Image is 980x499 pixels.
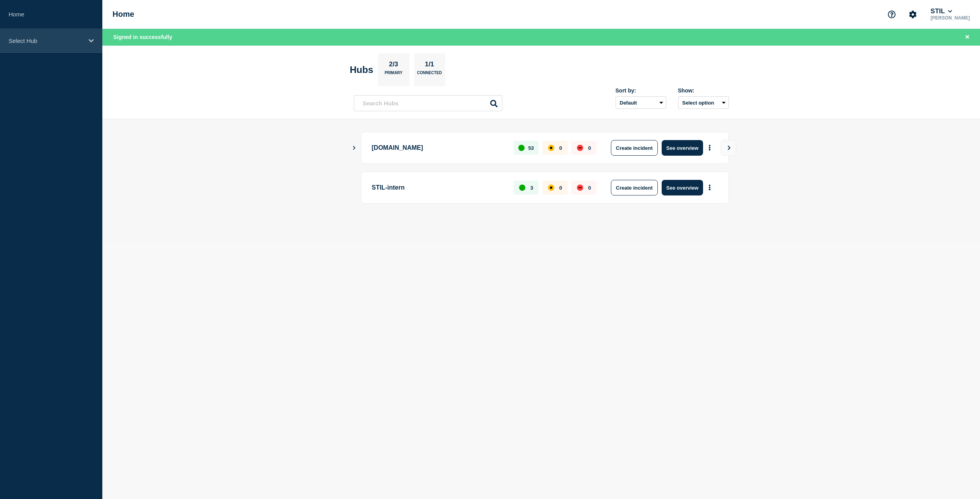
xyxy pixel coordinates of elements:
button: More actions [705,181,715,195]
div: down [577,185,583,191]
button: STIL [929,7,953,15]
button: Select option [678,96,729,109]
p: Primary [385,71,403,79]
div: affected [548,145,554,151]
p: Connected [417,71,442,79]
h1: Home [112,10,134,19]
select: Sort by [616,96,666,109]
p: [DOMAIN_NAME] [372,140,505,156]
button: View [721,140,736,156]
span: Signed in successfully [113,34,172,40]
div: Show: [678,87,729,94]
p: 0 [559,145,562,151]
button: Create incident [611,180,658,195]
p: 0 [588,185,591,191]
button: Close banner [962,33,972,42]
div: up [519,185,525,191]
div: Sort by: [616,87,666,94]
p: 1/1 [422,60,437,71]
p: 3 [530,185,533,191]
div: affected [548,185,554,191]
p: [PERSON_NAME] [929,15,971,21]
button: See overview [662,140,703,156]
button: See overview [662,180,703,195]
button: Create incident [611,140,658,156]
p: 0 [559,185,562,191]
button: Support [884,6,900,23]
div: up [518,145,525,151]
h2: Hubs [350,64,373,75]
button: More actions [705,141,715,155]
button: Show Connected Hubs [352,145,356,151]
button: Account settings [905,6,921,23]
div: down [577,145,583,151]
p: Select Hub [9,37,84,44]
p: 53 [528,145,534,151]
input: Search Hubs [354,95,502,111]
p: 0 [588,145,591,151]
p: 2/3 [386,60,401,71]
p: STIL-intern [372,180,505,195]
